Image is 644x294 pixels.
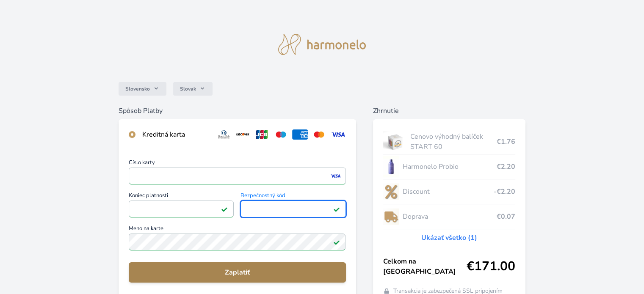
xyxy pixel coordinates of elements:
[383,256,467,277] span: Celkom na [GEOGRAPHIC_DATA]
[333,239,340,245] img: Pole je platné
[129,160,345,168] span: Číslo karty
[133,170,342,182] iframe: Iframe pre číslo karty
[497,212,515,222] span: €0.07
[221,206,228,212] img: Pole je platné
[129,234,345,250] input: Meno na kartePole je platné
[494,187,515,197] span: -€2.20
[402,187,493,197] span: Discount
[292,129,308,140] img: amex.svg
[273,129,289,140] img: maestro.svg
[119,106,356,116] h6: Spôsob Platby
[142,129,209,140] div: Kreditná karta
[133,203,230,215] iframe: Iframe pre deň vypršania platnosti
[254,129,270,140] img: jcb.svg
[235,129,251,140] img: discover.svg
[383,156,399,177] img: CLEAN_PROBIO_se_stinem_x-lo.jpg
[383,131,407,152] img: start.jpg
[383,181,399,202] img: discount-lo.png
[173,82,213,96] button: Slovak
[333,206,340,212] img: Pole je platné
[497,137,515,147] span: €1.76
[421,233,477,243] a: Ukázať všetko (1)
[330,129,346,140] img: visa.svg
[129,226,345,234] span: Meno na karte
[240,193,345,201] span: Bezpečnostný kód
[373,106,525,116] h6: Zhrnutie
[129,193,234,201] span: Koniec platnosti
[125,85,150,92] span: Slovensko
[402,162,496,172] span: Harmonelo Probio
[410,132,496,152] span: Cenovo výhodný balíček START 60
[467,259,515,274] span: €171.00
[383,206,399,227] img: delivery-lo.png
[244,203,342,215] iframe: Iframe pre bezpečnostný kód
[311,129,327,140] img: mc.svg
[180,85,196,92] span: Slovak
[497,162,515,172] span: €2.20
[278,34,366,55] img: logo.svg
[135,267,339,278] span: Zaplatiť
[402,212,496,222] span: Doprava
[119,82,166,96] button: Slovensko
[129,262,345,283] button: Zaplatiť
[216,129,232,140] img: diners.svg
[330,172,341,180] img: visa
